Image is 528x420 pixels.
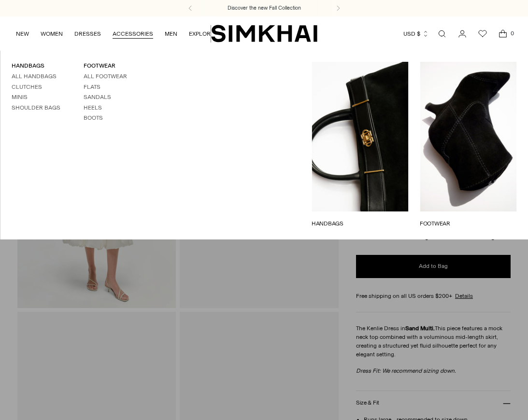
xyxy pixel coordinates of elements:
[211,24,317,43] a: SIMKHAI
[403,23,429,44] button: USD $
[228,4,301,12] a: Discover the new Fall Collection
[508,29,516,38] span: 0
[113,23,153,44] a: ACCESSORIES
[453,24,472,43] a: Go to the account page
[473,24,492,43] a: Wishlist
[74,23,101,44] a: DRESSES
[41,23,63,44] a: WOMEN
[493,24,513,43] a: Open cart modal
[165,23,177,44] a: MEN
[432,24,452,43] a: Open search modal
[189,23,214,44] a: EXPLORE
[16,23,29,44] a: NEW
